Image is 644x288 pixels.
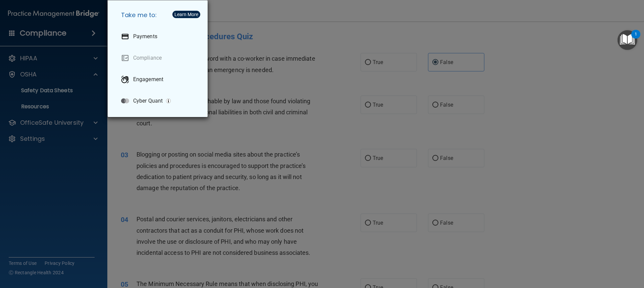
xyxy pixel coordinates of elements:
[618,30,637,50] button: Open Resource Center, 1 new notification
[116,27,202,46] a: Payments
[116,49,202,67] a: Compliance
[635,34,637,43] div: 1
[116,70,202,89] a: Engagement
[116,6,202,24] h5: Take me to:
[172,11,200,18] button: Learn More
[133,98,163,104] p: Cyber Quant
[133,76,163,83] p: Engagement
[116,92,202,110] a: Cyber Quant
[174,12,198,17] div: Learn More
[133,33,157,40] p: Payments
